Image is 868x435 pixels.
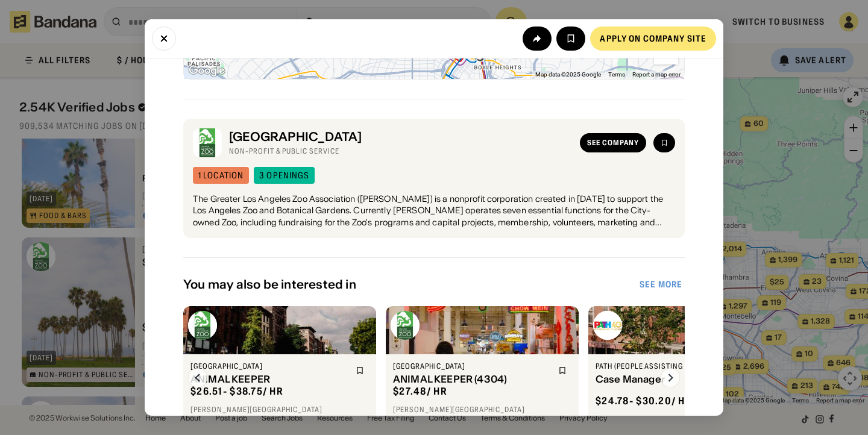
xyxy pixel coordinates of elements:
img: Los Angeles Zoo logo [193,128,222,157]
div: [GEOGRAPHIC_DATA] · [GEOGRAPHIC_DATA] [596,415,774,424]
div: ANIMAL KEEPER (4304) [393,374,551,385]
img: Los Angeles Zoo logo [391,311,420,340]
div: [GEOGRAPHIC_DATA] [229,130,573,144]
img: Left Arrow [188,368,207,387]
div: 1 location [198,171,244,180]
span: Map data ©2025 Google [535,71,601,78]
div: You may also be interested in [183,277,637,292]
a: Open this area in Google Maps (opens a new window) [187,63,227,79]
div: $ 24.78 - $30.20 / hr [596,395,692,407]
img: PATH (People Assisting the Homeless) logo [593,311,622,340]
img: Google [187,63,227,79]
img: Los Angeles Zoo logo [188,311,217,340]
a: Report a map error [632,71,681,78]
div: ANIMAL KEEPER [190,374,348,385]
div: Non-Profit & Public Service [229,146,573,156]
div: $ 27.48 / hr [393,385,447,398]
img: Right Arrow [661,368,680,387]
button: Close [152,27,176,51]
div: See more [640,280,682,289]
a: Terms (opens in new tab) [608,71,625,78]
div: 3 openings [259,171,309,180]
div: The Greater Los Angeles Zoo Association ([PERSON_NAME]) is a nonprofit corporation created in [DA... [193,193,675,229]
div: See company [587,139,639,146]
div: Case Manager [596,374,753,385]
div: [PERSON_NAME][GEOGRAPHIC_DATA] · [GEOGRAPHIC_DATA] [190,405,369,424]
div: [GEOGRAPHIC_DATA] [393,361,551,371]
div: $ 26.51 - $38.75 / hr [190,385,283,398]
div: [GEOGRAPHIC_DATA] [190,361,348,371]
div: PATH (People Assisting the Homeless) [596,361,753,371]
div: Apply on company site [600,34,706,43]
div: [PERSON_NAME][GEOGRAPHIC_DATA] · [GEOGRAPHIC_DATA] [393,405,571,424]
